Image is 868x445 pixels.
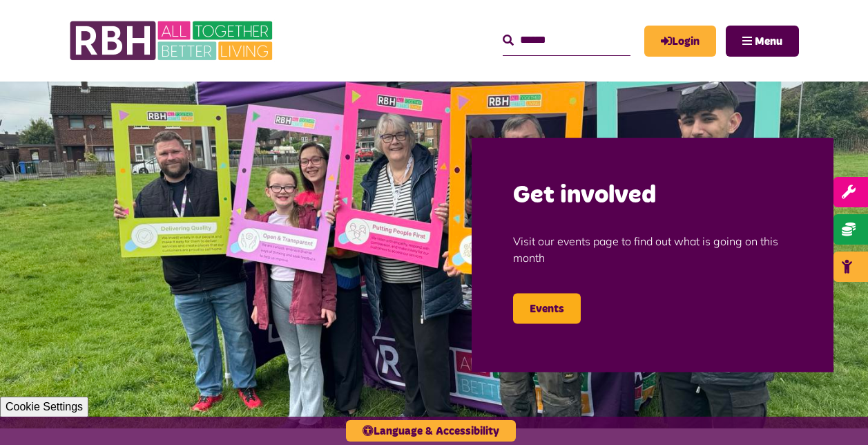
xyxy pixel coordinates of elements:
a: Events [513,293,581,323]
p: Visit our events page to find out what is going on this month [513,211,792,286]
button: Navigation [726,26,799,57]
h2: Get involved [513,180,792,212]
img: RBH [69,14,276,68]
a: MyRBH [644,26,716,57]
span: Menu [755,36,782,47]
button: Language & Accessibility [346,420,516,442]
